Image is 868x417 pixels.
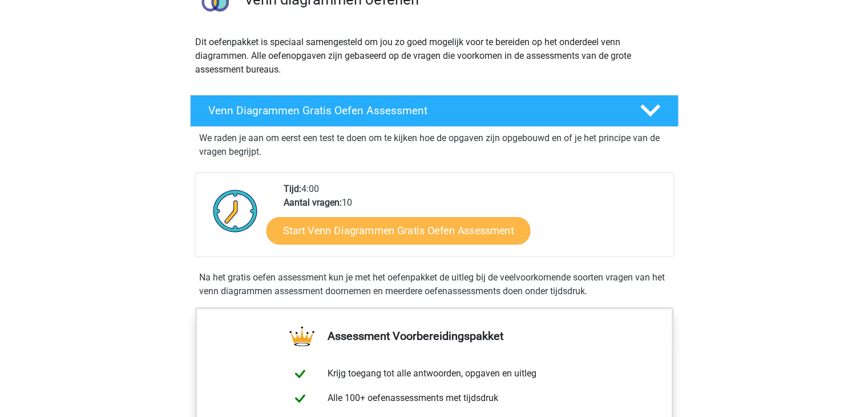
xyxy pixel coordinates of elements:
div: 4:00 10 [275,182,673,256]
p: Dit oefenpakket is speciaal samengesteld om jou zo goed mogelijk voor te bereiden op het onderdee... [195,35,673,77]
h4: Venn Diagrammen Gratis Oefen Assessment [208,104,621,117]
img: Klok [207,182,264,239]
b: Aantal vragen: [284,197,342,208]
div: Na het gratis oefen assessment kun je met het oefenpakket de uitleg bij de veelvoorkomende soorte... [195,271,674,298]
p: We raden je aan om eerst een test te doen om te kijken hoe de opgaven zijn opgebouwd en of je het... [199,131,669,159]
a: Start Venn Diagrammen Gratis Oefen Assessment [267,217,530,244]
b: Tijd: [284,183,301,194]
a: Venn Diagrammen Gratis Oefen Assessment [185,95,683,127]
